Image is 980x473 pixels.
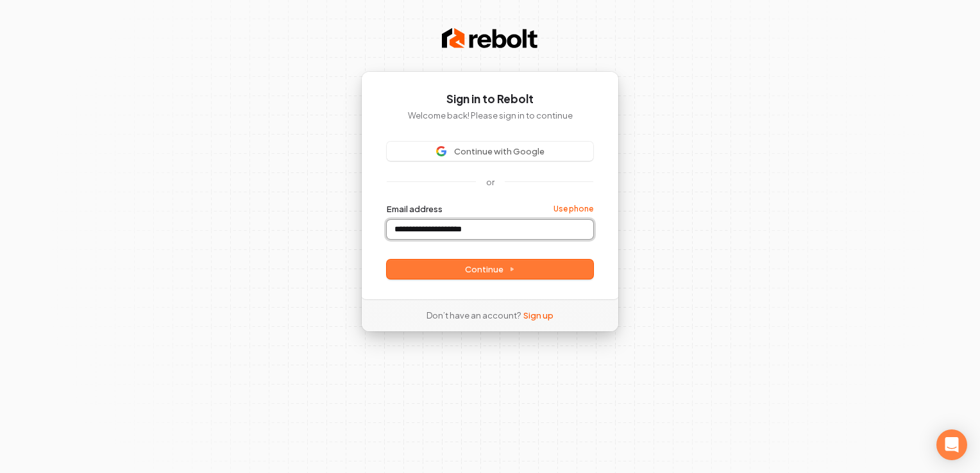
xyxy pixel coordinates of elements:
[936,429,967,460] div: Open Intercom Messenger
[427,310,521,321] span: Don’t have an account?
[387,92,593,107] h1: Sign in to Rebolt
[387,260,593,279] button: Continue
[523,310,553,321] a: Sign up
[436,146,446,156] img: Sign in with Google
[387,142,593,161] button: Sign in with GoogleContinue with Google
[486,176,494,188] p: or
[442,26,538,51] img: Rebolt Logo
[454,145,545,157] span: Continue with Google
[387,110,593,121] p: Welcome back! Please sign in to continue
[553,204,593,214] a: Use phone
[465,263,515,275] span: Continue
[387,203,443,215] label: Email address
